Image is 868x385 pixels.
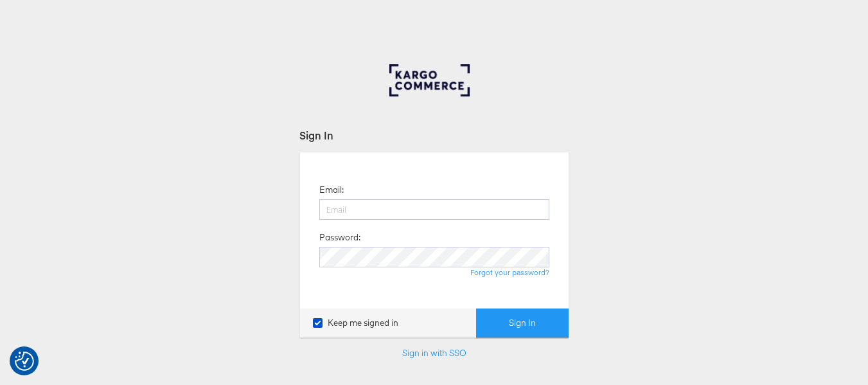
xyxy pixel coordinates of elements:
label: Keep me signed in [313,317,398,329]
input: Email [319,199,549,220]
img: Revisit consent button [15,352,34,371]
label: Email: [319,184,344,196]
a: Forgot your password? [470,267,549,277]
label: Password: [319,231,360,244]
button: Consent Preferences [15,352,34,371]
a: Sign in with SSO [402,347,466,359]
button: Sign In [476,309,569,337]
div: Sign In [299,128,569,143]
